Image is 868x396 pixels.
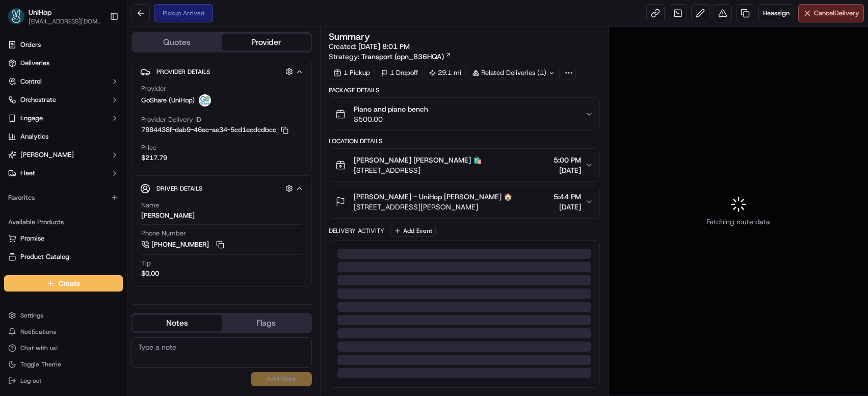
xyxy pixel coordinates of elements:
span: Tip [141,259,151,268]
div: Location Details [329,137,600,145]
span: Transport (opn_836HQA) [361,51,444,62]
span: Name [141,201,159,210]
span: Fleet [20,169,35,178]
span: Orchestrate [20,95,56,104]
span: [PERSON_NAME] - UniHop [PERSON_NAME] 🏠 [354,192,512,202]
a: Transport (opn_836HQA) [361,51,452,62]
button: [EMAIL_ADDRESS][DOMAIN_NAME] [29,17,101,25]
button: Reassign [758,4,794,22]
span: [DATE] [554,165,581,175]
div: 1 Dropoff [377,66,423,80]
button: Promise [4,230,123,247]
span: Driver Details [156,184,202,193]
button: Notifications [4,325,123,339]
button: Notes [133,315,222,331]
button: Product Catalog [4,249,123,265]
span: [DATE] 8:01 PM [358,42,410,51]
span: Piano and piano bench [354,104,428,114]
h3: Summary [329,32,370,41]
button: Flags [222,315,311,331]
span: Created: [329,41,410,51]
a: Deliveries [4,55,123,71]
span: [PERSON_NAME] [PERSON_NAME] 🛍️ [354,155,482,165]
button: Quotes [133,34,222,50]
button: UniHopUniHop[EMAIL_ADDRESS][DOMAIN_NAME] [4,4,106,29]
a: Product Catalog [8,252,119,261]
span: [PHONE_NUMBER] [151,240,209,249]
span: Create [59,278,81,288]
span: GoShare (UniHop) [141,96,195,105]
span: Chat with us! [20,344,58,352]
button: Control [4,73,123,90]
button: Provider [222,34,311,50]
span: Reassign [763,9,790,18]
span: $500.00 [354,114,428,124]
span: [STREET_ADDRESS][PERSON_NAME] [354,202,512,212]
button: Provider Details [140,63,303,80]
button: UniHop [29,7,51,17]
button: Orchestrate [4,92,123,108]
span: Fetching route data [706,217,770,227]
span: Provider Details [156,68,210,76]
span: Toggle Theme [20,360,61,368]
span: Promise [20,234,44,243]
a: Promise [8,234,119,243]
span: Log out [20,377,41,385]
span: Deliveries [20,59,49,68]
span: Phone Number [141,229,186,238]
span: Provider Delivery ID [141,115,201,124]
div: Favorites [4,190,123,206]
button: [PERSON_NAME] [PERSON_NAME] 🛍️[STREET_ADDRESS]5:00 PM[DATE] [329,149,600,181]
span: Provider [141,84,166,93]
span: $217.79 [141,153,167,163]
span: Product Catalog [20,252,69,261]
button: Engage [4,110,123,126]
img: goshare_logo.png [199,94,211,107]
a: Orders [4,37,123,53]
span: 5:00 PM [554,155,581,165]
div: $0.00 [141,269,159,278]
span: Orders [20,40,41,49]
div: Delivery Activity [329,227,384,235]
button: Toggle Theme [4,357,123,372]
div: [PERSON_NAME] [141,211,195,220]
span: [PERSON_NAME] [20,150,74,160]
button: [PERSON_NAME] - UniHop [PERSON_NAME] 🏠[STREET_ADDRESS][PERSON_NAME]5:44 PM[DATE] [329,186,600,218]
a: [PHONE_NUMBER] [141,239,226,250]
button: [PERSON_NAME] [4,147,123,163]
button: Driver Details [140,180,303,197]
div: Strategy: [329,51,452,62]
button: Chat with us! [4,341,123,355]
span: [STREET_ADDRESS] [354,165,482,175]
div: Available Products [4,214,123,230]
button: 7884438f-dab9-46ec-ae34-5cd1ecdcdbcc [141,125,288,135]
button: Log out [4,374,123,388]
button: Piano and piano bench$500.00 [329,98,600,130]
span: [DATE] [554,202,581,212]
div: Related Deliveries (1) [468,66,560,80]
a: Analytics [4,128,123,145]
button: Fleet [4,165,123,181]
span: Analytics [20,132,48,141]
span: Notifications [20,328,56,336]
div: Package Details [329,86,600,94]
button: Create [4,275,123,292]
img: UniHop [8,8,24,24]
span: Engage [20,114,43,123]
button: Settings [4,308,123,323]
span: Control [20,77,42,86]
span: Settings [20,311,43,320]
div: 1 Pickup [329,66,375,80]
span: 5:44 PM [554,192,581,202]
span: Cancel Delivery [814,9,859,18]
div: 29.1 mi [425,66,466,80]
button: Add Event [390,225,436,237]
button: CancelDelivery [798,4,864,22]
span: Price [141,143,156,152]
